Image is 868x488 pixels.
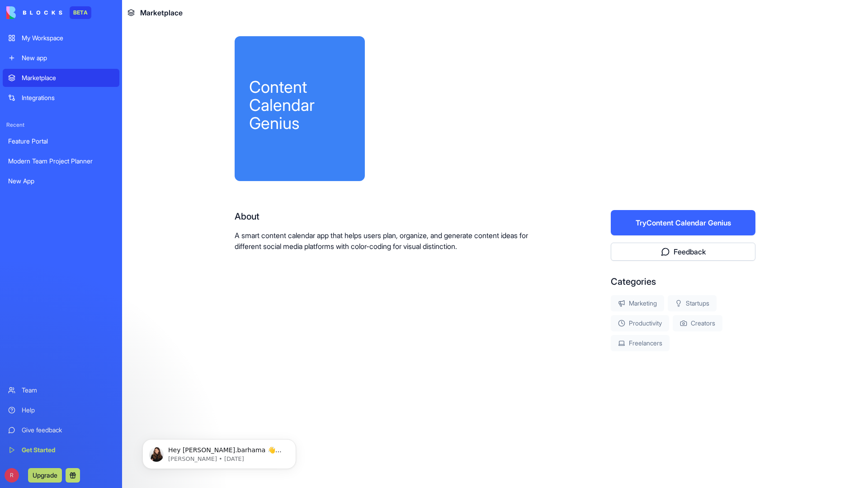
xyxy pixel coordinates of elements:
[3,89,119,107] a: Integrations
[611,335,670,351] div: Freelancers
[70,6,91,19] div: BETA
[8,137,114,146] div: Feature Portal
[3,132,119,150] a: Feature Portal
[22,445,114,455] div: Get Started
[140,7,183,18] span: Marketplace
[22,73,114,82] div: Marketplace
[611,315,669,331] div: Productivity
[8,177,114,186] div: New App
[3,421,119,439] a: Give feedback
[611,295,664,311] div: Marketing
[668,295,717,311] div: Startups
[611,275,755,288] div: Categories
[3,49,119,67] a: New app
[22,93,114,102] div: Integrations
[22,426,114,435] div: Give feedback
[8,157,114,166] div: Modern Team Project Planner
[22,406,114,415] div: Help
[235,230,553,252] p: A smart content calendar app that helps users plan, organize, and generate content ideas for diff...
[6,6,62,19] img: logo
[3,401,119,419] a: Help
[22,33,114,43] div: My Workspace
[611,243,755,261] button: Feedback
[235,210,553,223] div: About
[3,381,119,399] a: Team
[3,29,119,47] a: My Workspace
[611,210,755,235] button: TryContent Calendar Genius
[22,386,114,395] div: Team
[3,441,119,459] a: Get Started
[129,420,310,483] iframe: Intercom notifications message
[249,78,350,132] div: Content Calendar Genius
[3,152,119,170] a: Modern Team Project Planner
[3,121,119,129] span: Recent
[6,6,91,19] a: BETA
[5,468,19,483] span: R
[673,315,722,331] div: Creators
[22,53,114,62] div: New app
[28,470,62,479] a: Upgrade
[28,468,62,483] button: Upgrade
[3,172,119,190] a: New App
[3,69,119,87] a: Marketplace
